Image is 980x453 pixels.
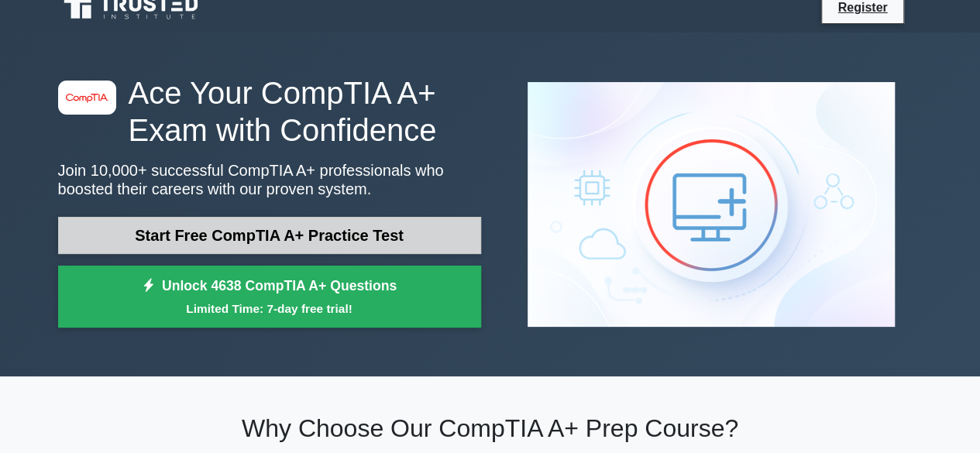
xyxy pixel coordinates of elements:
small: Limited Time: 7-day free trial! [77,300,462,317]
p: Join 10,000+ successful CompTIA A+ professionals who boosted their careers with our proven system. [58,161,481,198]
h1: Ace Your CompTIA A+ Exam with Confidence [58,74,481,149]
img: CompTIA A+ Preview [515,70,907,339]
a: Unlock 4638 CompTIA A+ QuestionsLimited Time: 7-day free trial! [58,266,481,328]
a: Start Free CompTIA A+ Practice Test [58,217,481,254]
h2: Why Choose Our CompTIA A+ Prep Course? [58,414,923,443]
